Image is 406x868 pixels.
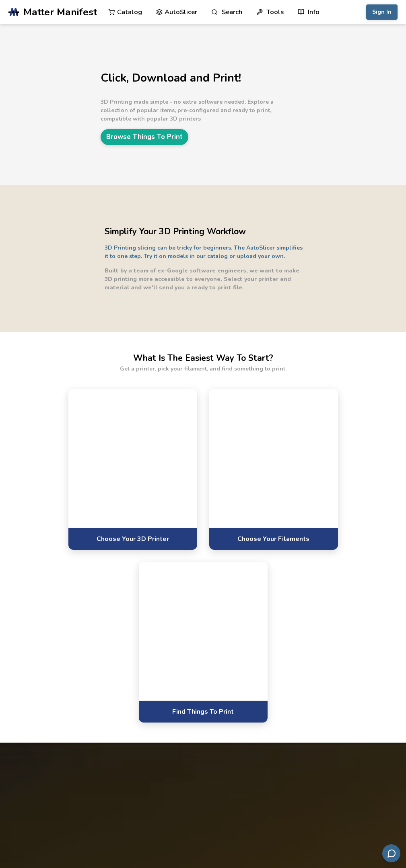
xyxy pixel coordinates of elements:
p: 3D Printing slicing can be tricky for beginners. The AutoSlicer simplifies it to one step. Try it... [105,244,306,260]
p: 3D Printing made simple - no extra software needed. Explore a collection of popular items, pre-co... [101,98,302,123]
button: Sign In [366,4,398,20]
p: Get a printer, pick your filament, and find something to print. [120,364,286,373]
a: Choose Your 3D Printer [68,528,197,550]
a: Choose Your Filaments [209,528,338,550]
span: Matter Manifest [23,6,97,18]
h2: Simplify Your 3D Printing Workflow [105,225,306,238]
p: Built by a team of ex-Google software engineers, we want to make 3D printing more accessible to e... [105,266,306,292]
h2: What Is The Easiest Way To Start? [133,352,273,364]
a: Browse Things To Print [101,129,188,145]
button: Send feedback via email [382,844,400,862]
h1: Click, Download and Print! [101,72,302,84]
a: Find Things To Print [139,700,268,723]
